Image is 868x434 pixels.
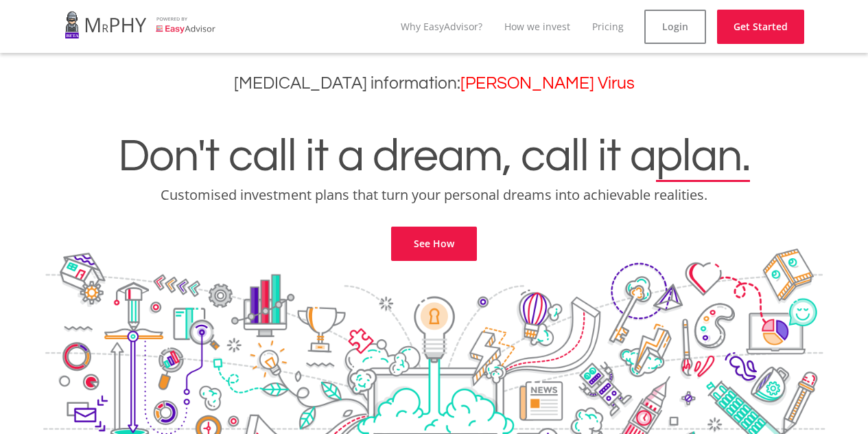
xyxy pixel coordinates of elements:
a: Login [644,10,706,44]
h1: Don't call it a dream, call it a [10,133,858,180]
span: plan. [656,133,750,180]
h3: [MEDICAL_DATA] information: [10,73,858,93]
a: Pricing [592,20,624,33]
a: See How [391,227,477,261]
a: How we invest [504,20,570,33]
a: Why EasyAdvisor? [401,20,482,33]
a: Get Started [717,10,804,44]
p: Customised investment plans that turn your personal dreams into achievable realities. [10,185,858,205]
a: [PERSON_NAME] Virus [460,75,635,92]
